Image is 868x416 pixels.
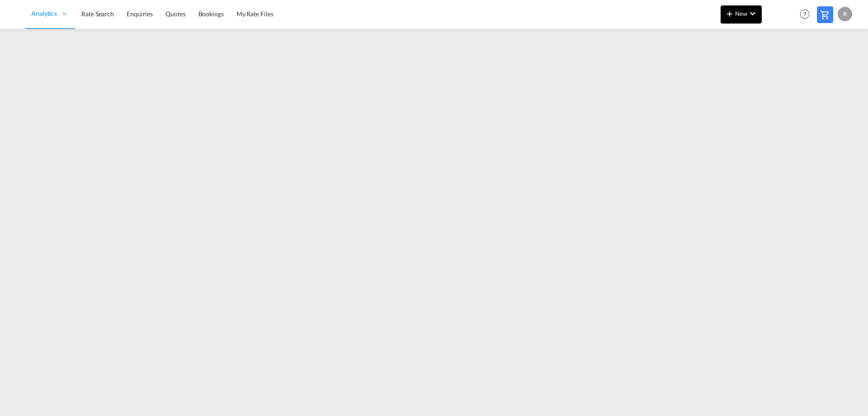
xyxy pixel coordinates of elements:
span: Bookings [198,10,224,18]
div: R [838,7,852,21]
span: My Rate Files [236,10,274,18]
span: New [724,10,758,17]
div: Help [797,6,817,23]
span: Enquiries [127,10,153,18]
span: Quotes [165,10,185,18]
md-icon: icon-chevron-down [747,8,758,19]
md-icon: icon-plus 400-fg [724,8,735,19]
span: Rate Search [81,10,114,18]
button: icon-plus 400-fgNewicon-chevron-down [721,5,762,24]
span: Analytics [31,9,57,18]
span: Help [797,6,812,22]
